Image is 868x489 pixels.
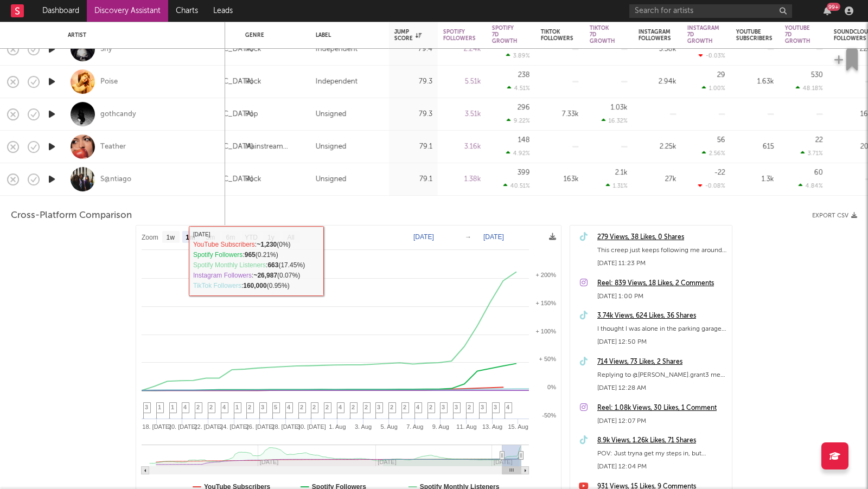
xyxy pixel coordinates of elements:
[736,140,774,153] div: 615
[297,423,326,430] text: 30. [DATE]
[394,173,432,186] div: 79.1
[403,404,406,410] span: 2
[316,75,358,88] div: Independent
[235,404,239,410] span: 1
[717,137,725,144] div: 56
[481,404,484,410] span: 3
[535,272,556,278] text: + 200%
[432,423,449,430] text: 9. Aug
[394,43,432,56] div: 79.4
[590,25,615,44] div: Tiktok 7D Growth
[597,382,726,395] div: [DATE] 12:28 AM
[508,423,528,430] text: 15. Aug
[736,75,774,88] div: 1.63k
[316,108,347,121] div: Unsigned
[194,423,222,430] text: 22. [DATE]
[699,52,725,59] div: -0.03 %
[494,404,497,410] span: 3
[535,328,556,334] text: + 100%
[443,140,481,153] div: 3.16k
[597,447,726,460] div: POV: Just tryna get my steps in, but apparently I’m also a magnet for creeps and weirdos 🧲🙄 #cree...
[245,43,261,56] div: Rock
[539,356,557,362] text: + 50%
[365,404,368,410] span: 2
[442,404,445,410] span: 3
[606,182,628,189] div: 1.31 %
[220,423,248,430] text: 24. [DATE]
[413,233,434,241] text: [DATE]
[542,412,556,419] text: -50%
[597,310,726,323] a: 3.74k Views, 624 Likes, 36 Shares
[168,423,197,430] text: 20. [DATE]
[535,300,556,306] text: + 150%
[287,404,290,410] span: 4
[100,77,118,87] a: Poise
[325,404,329,410] span: 2
[507,117,530,124] div: 9.22 %
[597,336,726,349] div: [DATE] 12:50 PM
[142,234,158,241] text: Zoom
[68,32,214,38] div: Artist
[639,140,676,153] div: 2.25k
[639,75,676,88] div: 2.94k
[597,231,726,244] a: 279 Views, 38 Likes, 0 Shares
[465,233,471,241] text: →
[639,43,676,56] div: 3.38k
[394,29,422,42] div: Jump Score
[316,173,347,186] div: Unsigned
[597,244,726,257] div: This creep just keeps following me around on my walks… #creeperalert🚨 #creep #protectwomen #fyp
[394,140,432,153] div: 79.1
[629,4,792,18] input: Search for artists
[267,234,275,241] text: 1y
[547,384,556,390] text: 0%
[406,423,423,430] text: 7. Aug
[717,72,725,79] div: 29
[506,404,509,410] span: 4
[300,404,303,410] span: 2
[245,75,261,88] div: Rock
[541,29,573,42] div: Tiktok Followers
[639,29,671,42] div: Instagram Followers
[811,72,823,79] div: 530
[100,175,131,184] a: S@ntiago
[183,404,187,410] span: 4
[394,75,432,88] div: 79.3
[158,404,161,410] span: 1
[443,43,481,56] div: 2.24k
[597,356,726,369] a: 714 Views, 73 Likes, 2 Shares
[482,423,502,430] text: 13. Aug
[312,404,316,410] span: 2
[222,404,226,410] span: 4
[824,7,831,15] button: 99+
[597,402,726,415] a: Reel: 1.08k Views, 30 Likes, 1 Comment
[100,44,112,54] a: 5hy
[316,32,378,38] div: Label
[271,423,300,430] text: 28. [DATE]
[394,108,432,121] div: 79.3
[316,43,358,56] div: Independent
[597,434,726,447] div: 8.9k Views, 1.26k Likes, 71 Shares
[11,209,132,222] span: Cross-Platform Comparison
[186,234,195,241] text: 1m
[796,85,823,92] div: 48.18 %
[100,142,126,152] a: Teather
[507,85,530,92] div: 4.51 %
[377,404,380,410] span: 3
[145,404,148,410] span: 3
[226,234,235,241] text: 6m
[506,52,530,59] div: 3.89 %
[483,233,504,241] text: [DATE]
[702,150,725,157] div: 2.56 %
[597,257,726,270] div: [DATE] 11:23 PM
[443,29,476,42] div: Spotify Followers
[390,404,393,410] span: 2
[597,277,726,290] a: Reel: 839 Views, 18 Likes, 2 Comments
[261,404,264,410] span: 3
[518,72,530,79] div: 238
[597,460,726,473] div: [DATE] 12:04 PM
